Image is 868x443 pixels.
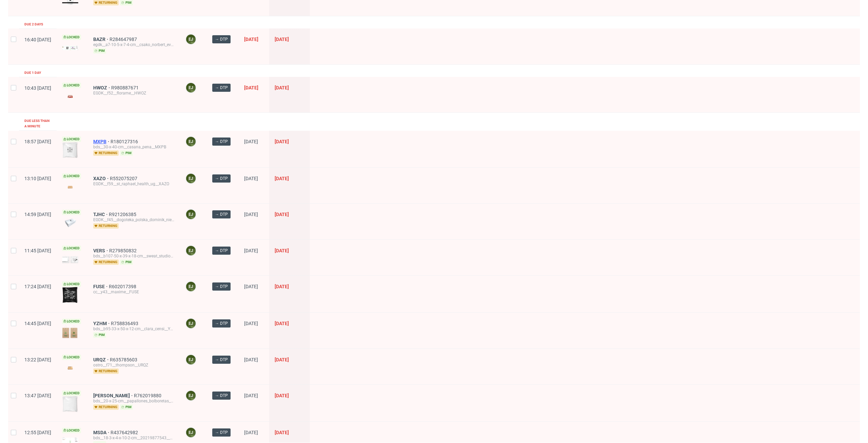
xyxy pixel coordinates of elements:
[93,289,175,295] div: cc__y43__maxime__FUSE
[215,283,228,290] span: → DTP
[215,85,228,91] span: → DTP
[110,37,138,42] a: R284647987
[93,37,110,42] a: BAZR
[109,284,138,289] a: R602017398
[109,248,138,253] a: R279850832
[24,70,41,76] div: Due 1 day
[215,211,228,217] span: → DTP
[24,118,51,129] div: Due less than a minute
[93,181,175,187] div: EGDK__f59__st_raphael_health_ug__XAZO
[93,393,134,398] a: [PERSON_NAME]
[244,176,258,181] span: [DATE]
[275,212,289,217] span: [DATE]
[93,332,106,338] span: pim
[244,139,258,144] span: [DATE]
[93,144,175,150] div: bds__30-x-40-cm__casana_pena__MXPB
[93,435,175,441] div: bds__18-3-x-4-x-10-2-cm__20219877543__MSDA
[62,35,81,40] span: Locked
[120,150,133,156] span: pim
[111,430,139,435] a: R437642982
[93,139,111,144] span: MXPB
[62,210,81,215] span: Locked
[24,139,51,144] span: 18:57 [DATE]
[244,37,258,42] span: [DATE]
[93,176,110,181] span: XAZO
[186,428,196,437] figcaption: EJ
[186,246,196,255] figcaption: EJ
[93,259,119,265] span: returning
[120,404,133,410] span: pim
[275,284,289,289] span: [DATE]
[186,391,196,400] figcaption: EJ
[62,396,78,412] img: version_two_editor_design
[244,85,258,90] span: [DATE]
[62,83,81,88] span: Locked
[275,176,289,181] span: [DATE]
[93,85,111,90] span: HWOZ
[186,355,196,364] figcaption: EJ
[111,321,140,326] a: R758836493
[93,430,111,435] a: MSDA
[244,321,258,326] span: [DATE]
[186,210,196,219] figcaption: EJ
[186,282,196,291] figcaption: EJ
[62,173,81,179] span: Locked
[275,139,289,144] span: [DATE]
[62,325,78,339] img: version_two_editor_design
[24,430,51,435] span: 12:55 [DATE]
[186,137,196,146] figcaption: EJ
[62,46,78,50] img: version_two_editor_design.png
[93,150,119,156] span: returning
[93,90,175,96] div: EGDK__f52__florame__HWOZ
[215,36,228,42] span: → DTP
[93,212,109,217] a: TJHC
[93,326,175,332] div: bds__b95-33-x-50-x-12-cm__clara_censi__YZHM
[244,430,258,435] span: [DATE]
[244,393,258,398] span: [DATE]
[62,391,81,396] span: Locked
[275,321,289,326] span: [DATE]
[93,248,109,253] span: VERS
[24,321,51,326] span: 14:45 [DATE]
[109,212,138,217] a: R921206385
[62,142,78,158] img: version_two_editor_design
[93,284,109,289] a: FUSE
[275,430,289,435] span: [DATE]
[275,37,289,42] span: [DATE]
[111,139,139,144] a: R180127316
[93,404,119,410] span: returning
[62,363,78,373] img: version_two_editor_design.png
[24,85,51,91] span: 10:43 [DATE]
[24,22,43,27] div: Due 2 days
[215,393,228,399] span: → DTP
[62,246,81,251] span: Locked
[24,284,51,289] span: 17:24 [DATE]
[93,357,110,362] span: URQZ
[215,320,228,326] span: → DTP
[24,393,51,398] span: 13:47 [DATE]
[110,176,139,181] a: R552075207
[111,85,140,90] a: R980887671
[62,255,78,264] img: version_two_editor_design
[62,428,81,433] span: Locked
[62,319,81,324] span: Locked
[215,429,228,436] span: → DTP
[62,183,78,192] img: version_two_editor_design
[62,218,78,228] img: data
[93,253,175,259] div: bds__b107-50-x-39-x-18-cm__sweat_studio_sl__VERS
[93,362,175,368] div: ostro__f71__thompson__URQZ
[215,139,228,145] span: → DTP
[275,393,289,398] span: [DATE]
[24,248,51,253] span: 11:45 [DATE]
[244,248,258,253] span: [DATE]
[93,223,119,229] span: returning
